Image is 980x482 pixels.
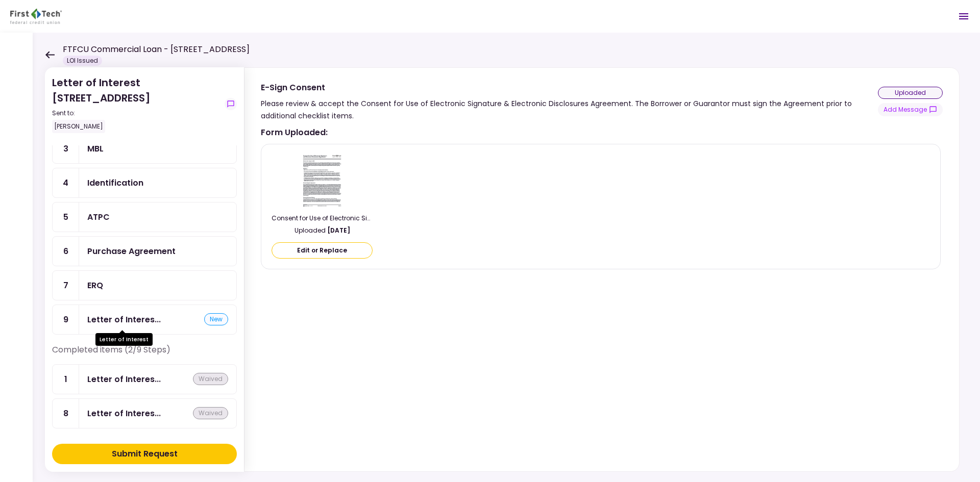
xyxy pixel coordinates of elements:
[193,407,228,419] div: waived
[87,373,161,386] div: Letter of Interest
[53,202,79,232] div: 5
[52,398,237,428] a: 8Letter of Interestwaived
[87,142,104,155] div: MBL
[261,81,878,94] div: E-Sign Consent
[272,226,373,235] div: Uploaded
[272,242,373,259] button: Edit or Replace
[261,126,941,139] strong: Form Uploaded :
[52,202,237,232] a: 5ATPC
[53,168,79,197] div: 4
[53,399,79,428] div: 8
[193,373,228,385] div: waived
[878,103,943,116] button: show-messages
[87,245,176,258] div: Purchase Agreement
[204,313,228,325] div: new
[52,364,237,394] a: 1Letter of Interestwaived
[52,109,220,118] div: Sent to:
[53,134,79,163] div: 3
[63,43,250,56] h1: FTFCU Commercial Loan - [STREET_ADDRESS]
[53,237,79,266] div: 6
[951,4,976,29] button: Open menu
[244,67,960,472] div: E-Sign ConsentPlease review & accept the Consent for Use of Electronic Signature & Electronic Dis...
[63,56,102,66] div: LOI Issued
[261,97,878,122] div: Please review & accept the Consent for Use of Electronic Signature & Electronic Disclosures Agree...
[52,75,220,133] div: Letter of Interest [STREET_ADDRESS]
[52,120,105,133] div: [PERSON_NAME]
[52,236,237,266] a: 6Purchase Agreement
[53,305,79,334] div: 9
[225,98,237,110] button: show-messages
[87,176,143,189] div: Identification
[52,344,237,364] div: Completed items (2/9 Steps)
[53,365,79,394] div: 1
[52,444,237,464] button: Submit Request
[10,9,62,24] img: Partner icon
[87,279,103,292] div: ERQ
[95,333,153,346] div: Letter of Interest
[878,87,943,99] div: uploaded
[87,211,110,223] div: ATPC
[87,407,161,420] div: Letter of Interest
[272,214,373,223] div: Consent for Use of Electronic Signature and Electronic Disclosures Agreement Editable.pdf
[87,313,161,326] div: Letter of Interest
[327,226,350,235] strong: [DATE]
[53,271,79,300] div: 7
[112,448,178,460] div: Submit Request
[52,305,237,335] a: 9Letter of Interestnew
[52,134,237,164] a: 3MBL
[52,168,237,198] a: 4Identification
[52,270,237,300] a: 7ERQ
